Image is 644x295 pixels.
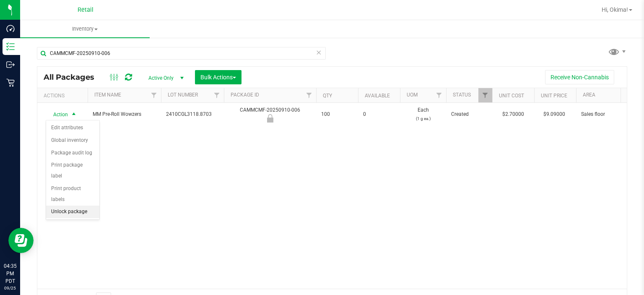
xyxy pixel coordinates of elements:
span: 100 [321,110,353,118]
li: Print product labels [46,183,99,206]
a: Qty [323,93,332,99]
span: Clear [316,47,322,58]
div: Actions [44,93,84,99]
a: Lot Number [168,92,198,98]
span: select [69,109,79,120]
span: 0 [363,110,395,118]
a: Unit Cost [499,93,524,99]
a: Filter [302,88,316,102]
li: Global inventory [46,134,99,147]
p: (1 g ea.) [405,115,441,123]
li: Edit attributes [46,122,99,134]
inline-svg: Outbound [6,60,15,69]
a: Unit Price [541,93,567,99]
a: Inventory [20,20,150,38]
li: Unlock package [46,206,99,218]
span: All Packages [44,73,103,82]
p: 09/25 [4,285,16,291]
span: Hi, Okima! [602,6,628,13]
a: Item Name [94,92,121,98]
a: Status [453,92,471,98]
input: Search Package ID, Item Name, SKU, Lot or Part Number... [37,47,326,60]
span: Retail [78,6,93,13]
span: MM Pre-Roll Wowzers [93,110,156,118]
a: Filter [432,88,446,102]
a: Filter [210,88,224,102]
span: Bulk Actions [200,74,236,81]
span: Action [46,109,68,120]
a: Filter [478,88,492,102]
a: UOM [407,92,418,98]
span: $9.09000 [539,108,569,120]
button: Receive Non-Cannabis [545,70,614,84]
span: Sales floor [581,110,634,118]
span: Each [405,106,441,122]
inline-svg: Dashboard [6,24,15,33]
td: $2.70000 [492,103,534,126]
span: Created [451,110,487,118]
button: Bulk Actions [195,70,241,84]
span: 2410CGL3118.8703 [166,110,219,118]
a: Area [583,92,595,98]
iframe: Resource center [8,228,34,253]
div: Newly Received [223,114,317,123]
inline-svg: Inventory [6,42,15,51]
a: Package ID [231,92,259,98]
a: Filter [147,88,161,102]
li: Print package label [46,159,99,182]
span: Inventory [20,25,150,33]
inline-svg: Retail [6,78,15,87]
p: 04:35 PM PDT [4,262,16,285]
li: Package audit log [46,147,99,159]
a: Available [365,93,390,99]
div: CAMMCMF-20250910-006 [223,106,317,123]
